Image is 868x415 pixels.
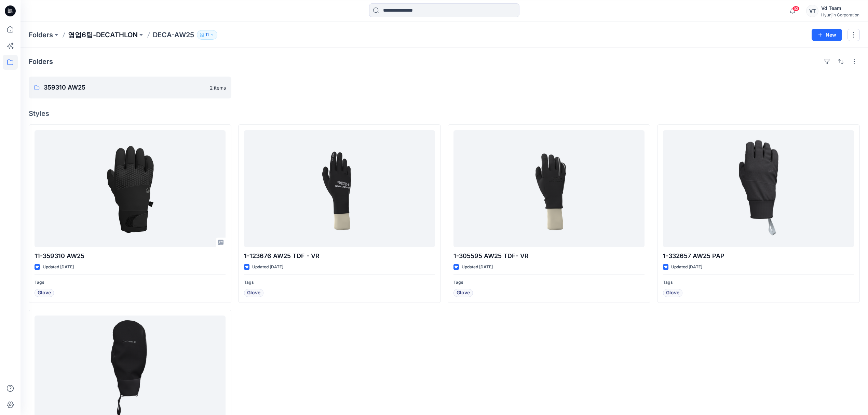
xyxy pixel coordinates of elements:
[38,289,51,297] span: Glove
[666,289,679,297] span: Glove
[457,289,470,297] span: Glove
[663,251,854,261] p: 1-332657 AW25 PAP
[29,109,860,118] h4: Styles
[806,5,818,17] div: VT
[35,279,226,286] p: Tags
[812,29,842,41] button: New
[197,30,217,40] button: 11
[35,130,226,247] a: 11-359310 AW25
[252,264,283,271] p: Updated [DATE]
[453,130,645,247] a: 1-305595 AW25 TDF- VR
[35,251,226,261] p: 11-359310 AW25
[244,279,435,286] p: Tags
[663,279,854,286] p: Tags
[821,12,859,17] div: Hyunjin Corporation
[462,264,493,271] p: Updated [DATE]
[210,84,226,91] p: 2 items
[244,130,435,247] a: 1-123676 AW25 TDF - VR
[68,30,138,40] a: 영업6팀-DECATHLON
[453,279,645,286] p: Tags
[29,77,231,98] a: 359310 AW252 items
[29,30,53,40] a: Folders
[43,264,74,271] p: Updated [DATE]
[671,264,702,271] p: Updated [DATE]
[44,83,206,92] p: 359310 AW25
[244,251,435,261] p: 1-123676 AW25 TDF - VR
[205,31,209,39] p: 11
[792,6,800,11] span: 53
[663,130,854,247] a: 1-332657 AW25 PAP
[453,251,645,261] p: 1-305595 AW25 TDF- VR
[29,57,53,66] h4: Folders
[821,4,859,12] div: Vd Team
[153,30,194,40] p: DECA-AW25
[247,289,260,297] span: Glove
